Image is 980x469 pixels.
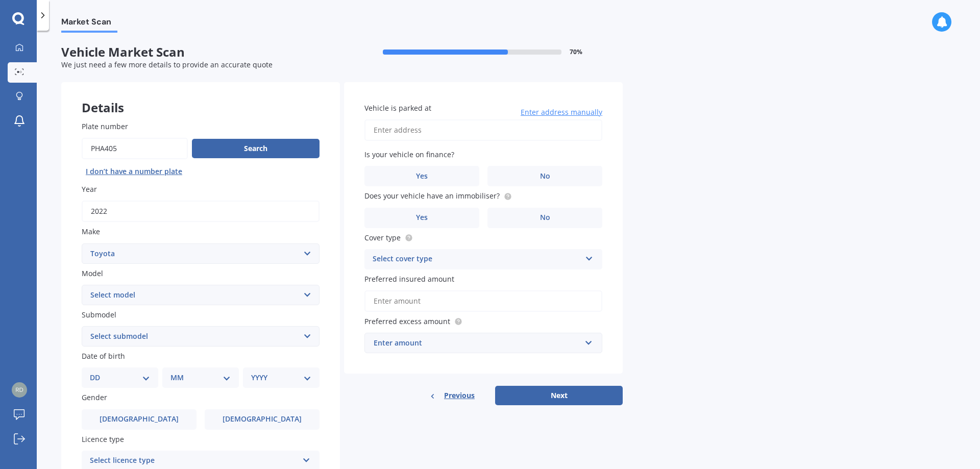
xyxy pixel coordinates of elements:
[82,184,97,194] span: Year
[364,290,602,312] input: Enter amount
[82,201,320,222] input: YYYY
[444,388,475,403] span: Previous
[61,17,117,31] span: Market Scan
[364,191,500,201] span: Does your vehicle have an immobiliser?
[90,455,298,467] div: Select licence type
[570,48,582,56] span: 70 %
[82,310,116,319] span: Submodel
[61,45,342,60] span: Vehicle Market Scan
[61,82,340,113] div: Details
[100,415,179,424] span: [DEMOGRAPHIC_DATA]
[223,415,302,424] span: [DEMOGRAPHIC_DATA]
[364,103,431,113] span: Vehicle is parked at
[364,233,401,242] span: Cover type
[82,227,100,237] span: Make
[521,107,602,117] span: Enter address manually
[373,253,581,265] div: Select cover type
[416,172,428,181] span: Yes
[495,386,623,405] button: Next
[540,172,550,181] span: No
[61,60,273,69] span: We just need a few more details to provide an accurate quote
[82,434,124,444] span: Licence type
[82,163,186,180] button: I don’t have a number plate
[364,274,454,284] span: Preferred insured amount
[374,337,581,349] div: Enter amount
[192,139,320,158] button: Search
[82,393,107,403] span: Gender
[540,213,550,222] span: No
[82,351,125,361] span: Date of birth
[82,138,188,159] input: Enter plate number
[416,213,428,222] span: Yes
[82,268,103,278] span: Model
[364,150,454,159] span: Is your vehicle on finance?
[82,121,128,131] span: Plate number
[364,316,450,326] span: Preferred excess amount
[364,119,602,141] input: Enter address
[12,382,27,398] img: a4332266aaa73a8d9090b99133ec4de7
